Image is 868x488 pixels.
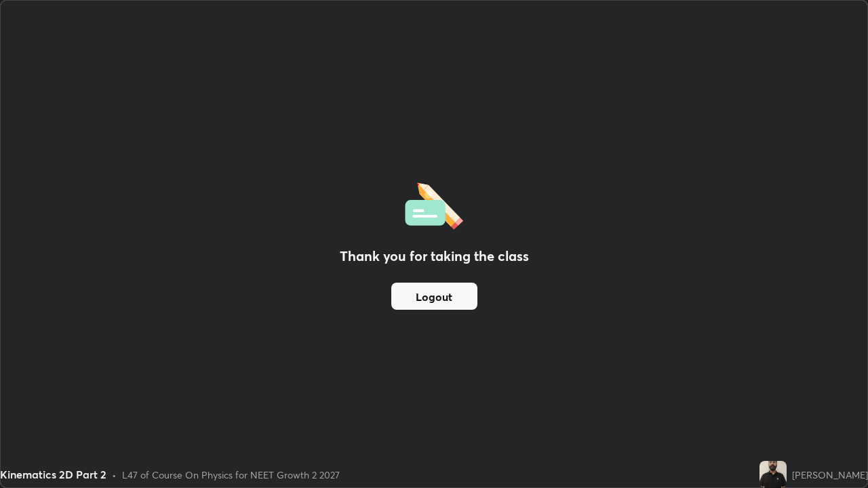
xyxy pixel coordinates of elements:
div: L47 of Course On Physics for NEET Growth 2 2027 [122,468,340,482]
div: • [112,468,117,482]
img: offlineFeedback.1438e8b3.svg [405,178,463,230]
div: [PERSON_NAME] [792,468,868,482]
button: Logout [391,283,477,310]
img: c21a7924776a486d90e20529bf12d3cf.jpg [759,461,787,488]
h2: Thank you for taking the class [340,246,529,266]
